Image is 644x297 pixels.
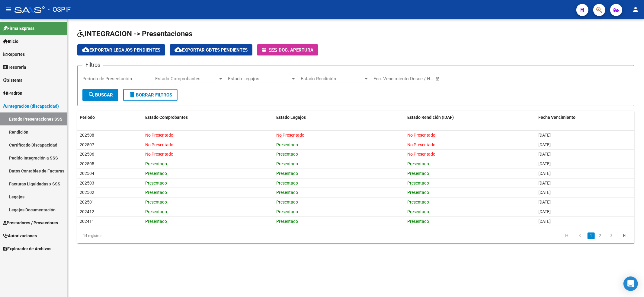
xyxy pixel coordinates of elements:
span: Presentado [276,181,298,185]
span: [DATE] [538,142,551,147]
span: No Presentado [407,142,435,147]
span: Fecha Vencimiento [538,115,575,120]
datatable-header-cell: Estado Legajos [274,111,405,124]
span: Inicio [3,38,18,45]
span: Presentado [145,181,167,185]
span: Exportar Legajos Pendientes [82,47,160,53]
input: Fecha fin [403,76,433,81]
span: Presentado [276,152,298,156]
span: Prestadores / Proveedores [3,220,58,226]
span: Padrón [3,90,22,96]
span: [DATE] [538,181,551,185]
mat-icon: person [632,6,639,13]
span: Integración (discapacidad) [3,103,59,109]
span: Estado Legajos [228,76,291,81]
span: 202501 [80,200,94,204]
span: Presentado [276,219,298,224]
span: 202503 [80,181,94,185]
span: Presentado [276,171,298,176]
datatable-header-cell: Estado Comprobantes [143,111,274,124]
span: Doc. Apertura [279,47,313,53]
datatable-header-cell: Fecha Vencimiento [536,111,634,124]
span: Presentado [145,190,167,195]
a: go to first page [561,232,572,239]
span: Buscar [88,92,113,98]
button: Exportar Cbtes Pendientes [170,44,252,55]
span: Presentado [145,200,167,204]
span: Autorizaciones [3,232,37,239]
mat-icon: cloud_download [175,46,182,53]
span: Presentado [276,209,298,214]
div: 14 registros [77,228,187,243]
span: No Presentado [145,142,173,147]
span: Presentado [145,171,167,176]
span: [DATE] [538,161,551,166]
span: Exportar Cbtes Pendientes [175,47,248,53]
h3: Filtros [82,61,103,69]
span: [DATE] [538,209,551,214]
span: 202505 [80,161,94,166]
span: Estado Rendición (IDAF) [407,115,454,120]
span: - [262,47,279,53]
button: Buscar [82,89,118,101]
span: No Presentado [407,152,435,156]
span: Periodo [80,115,95,120]
span: Presentado [276,142,298,147]
span: Presentado [276,161,298,166]
span: Tesorería [3,64,26,71]
button: Open calendar [434,76,441,83]
span: Estado Comprobantes [145,115,188,120]
span: [DATE] [538,152,551,156]
span: [DATE] [538,190,551,195]
li: page 2 [596,231,605,241]
span: Firma Express [3,25,34,32]
mat-icon: menu [5,6,12,13]
button: -Doc. Apertura [257,44,318,55]
span: Estado Legajos [276,115,306,120]
span: Presentado [407,219,429,224]
span: No Presentado [407,133,435,137]
mat-icon: cloud_download [82,46,89,53]
span: 202502 [80,190,94,195]
span: 202504 [80,171,94,176]
datatable-header-cell: Estado Rendición (IDAF) [405,111,536,124]
span: 202507 [80,142,94,147]
span: [DATE] [538,219,551,224]
div: Open Intercom Messenger [623,276,638,291]
span: Estado Comprobantes [155,76,218,81]
span: Estado Rendición [301,76,364,81]
span: Reportes [3,51,25,58]
span: Sistema [3,77,23,84]
span: INTEGRACION -> Presentaciones [77,30,192,38]
span: Presentado [145,219,167,224]
span: No Presentado [145,133,173,137]
mat-icon: search [88,91,95,98]
span: [DATE] [538,171,551,176]
span: No Presentado [145,152,173,156]
span: Presentado [407,181,429,185]
span: 202411 [80,219,94,224]
span: Presentado [407,190,429,195]
button: Exportar Legajos Pendientes [77,44,165,55]
input: Fecha inicio [373,76,398,81]
a: go to next page [606,232,617,239]
span: Borrar Filtros [129,92,172,98]
span: - OSPIF [48,3,71,16]
span: Presentado [407,209,429,214]
span: Presentado [407,200,429,204]
span: 202412 [80,209,94,214]
span: [DATE] [538,133,551,137]
button: Borrar Filtros [123,89,178,101]
span: 202508 [80,133,94,137]
span: Presentado [407,171,429,176]
a: go to last page [619,232,630,239]
span: Presentado [145,161,167,166]
span: Presentado [145,209,167,214]
datatable-header-cell: Periodo [77,111,143,124]
span: Presentado [276,190,298,195]
span: Explorador de Archivos [3,245,51,252]
span: 202506 [80,152,94,156]
mat-icon: delete [129,91,136,98]
a: 2 [597,232,604,239]
a: 1 [588,232,595,239]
